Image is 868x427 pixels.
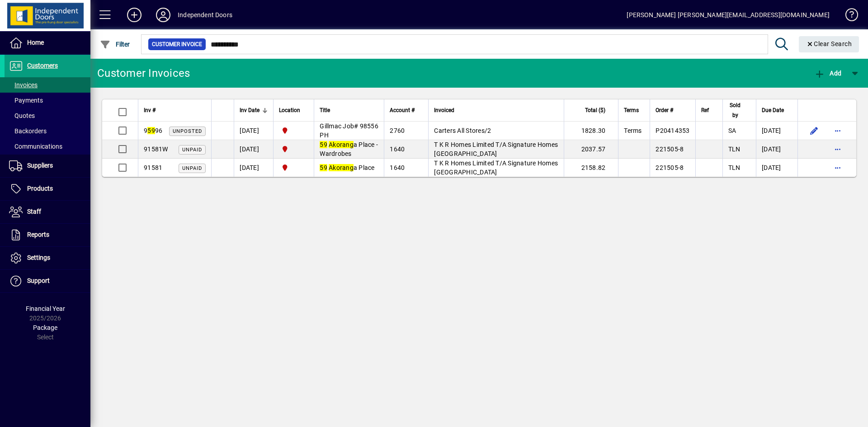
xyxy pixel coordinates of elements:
[120,7,149,23] button: Add
[564,159,618,177] td: 2158.82
[5,139,90,154] a: Communications
[173,128,202,134] span: Unposted
[5,108,90,123] a: Quotes
[149,7,178,23] button: Profile
[570,105,613,115] div: Total ($)
[27,277,50,284] span: Support
[98,36,132,52] button: Filter
[320,141,378,157] span: a Place - Wardrobes
[585,105,605,115] span: Total ($)
[656,105,689,115] div: Order #
[564,122,618,140] td: 1828.30
[279,105,308,115] div: Location
[5,93,90,108] a: Payments
[434,141,558,157] span: T K R Homes Limited T/A Signature Homes [GEOGRAPHIC_DATA]
[728,100,750,120] div: Sold by
[26,305,65,312] span: Financial Year
[806,40,852,47] span: Clear Search
[320,141,327,148] em: 59
[728,127,736,134] span: SA
[329,164,354,171] em: Akorang
[279,105,300,115] span: Location
[100,41,130,48] span: Filter
[5,155,90,177] a: Suppliers
[182,165,202,171] span: Unpaid
[701,105,717,115] div: Ref
[5,32,90,54] a: Home
[279,144,308,154] span: Christchurch
[656,145,684,153] span: 221505-8
[320,164,374,171] span: a Place
[27,62,58,69] span: Customers
[830,160,845,175] button: More options
[624,105,639,115] span: Terms
[807,123,821,138] button: Edit
[5,247,90,269] a: Settings
[627,8,830,22] div: [PERSON_NAME] [PERSON_NAME][EMAIL_ADDRESS][DOMAIN_NAME]
[830,142,845,156] button: More options
[762,105,792,115] div: Due Date
[434,105,558,115] div: Invoiced
[5,224,90,246] a: Reports
[656,164,684,171] span: 221505-8
[5,201,90,223] a: Staff
[799,36,859,52] button: Clear
[144,164,162,171] span: 91581
[240,105,268,115] div: Inv Date
[434,160,558,176] span: T K R Homes Limited T/A Signature Homes [GEOGRAPHIC_DATA]
[147,127,155,134] em: 59
[152,40,202,49] span: Customer Invoice
[5,178,90,200] a: Products
[97,66,190,80] div: Customer Invoices
[728,100,742,120] span: Sold by
[234,140,273,159] td: [DATE]
[5,77,90,93] a: Invoices
[390,105,423,115] div: Account #
[182,147,202,153] span: Unpaid
[434,127,491,134] span: Carters All Stores/2
[839,2,857,31] a: Knowledge Base
[390,145,405,153] span: 1640
[5,123,90,139] a: Backorders
[656,105,673,115] span: Order #
[728,145,741,153] span: TLN
[830,123,845,138] button: More options
[27,162,53,169] span: Suppliers
[5,270,90,292] a: Support
[812,65,844,81] button: Add
[9,127,47,135] span: Backorders
[27,39,44,46] span: Home
[144,105,206,115] div: Inv #
[320,122,378,139] span: Gillmac Job# 98556 PH
[33,324,57,331] span: Package
[762,105,784,115] span: Due Date
[9,97,43,104] span: Payments
[27,254,50,261] span: Settings
[9,112,35,119] span: Quotes
[756,122,797,140] td: [DATE]
[329,141,354,148] em: Akorang
[756,140,797,159] td: [DATE]
[178,8,232,22] div: Independent Doors
[27,231,49,238] span: Reports
[390,127,405,134] span: 2760
[434,105,454,115] span: Invoiced
[144,105,156,115] span: Inv #
[814,70,841,77] span: Add
[390,105,415,115] span: Account #
[320,164,327,171] em: 59
[9,143,62,150] span: Communications
[144,145,168,153] span: 91581W
[27,208,41,215] span: Staff
[656,127,689,134] span: P20414353
[234,159,273,177] td: [DATE]
[728,164,741,171] span: TLN
[564,140,618,159] td: 2037.57
[320,105,330,115] span: Title
[27,185,53,192] span: Products
[320,105,378,115] div: Title
[701,105,709,115] span: Ref
[624,127,642,134] span: Terms
[234,122,273,140] td: [DATE]
[9,81,38,89] span: Invoices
